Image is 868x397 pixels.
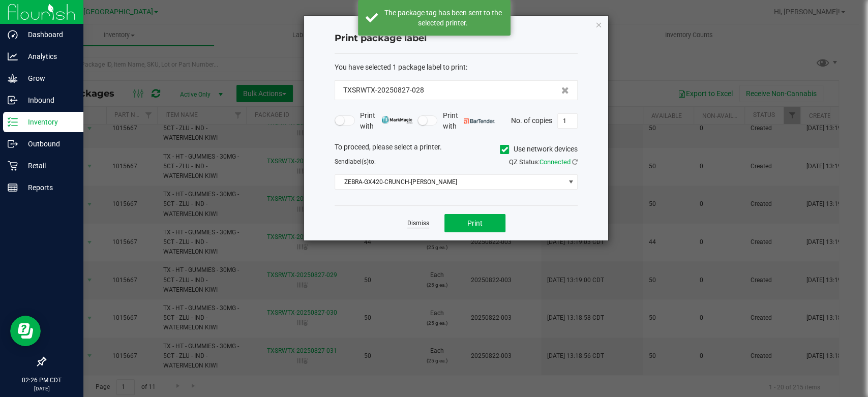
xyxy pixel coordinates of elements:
span: Send to: [335,158,376,165]
span: No. of copies [511,116,552,124]
h4: Print package label [335,32,578,45]
inline-svg: Inventory [8,117,18,127]
div: To proceed, please select a printer. [327,142,585,157]
span: QZ Status: [509,158,578,166]
span: TXSRWTX-20250827-028 [343,85,424,96]
img: mark_magic_cybra.png [381,116,412,124]
inline-svg: Analytics [8,51,18,62]
p: [DATE] [5,385,79,392]
iframe: Resource center [10,316,41,346]
p: Inbound [18,94,79,106]
span: Print with [360,110,412,132]
p: Dashboard [18,28,79,41]
button: Print [444,214,505,232]
div: The package tag has been sent to the selected printer. [383,8,503,28]
inline-svg: Outbound [8,139,18,149]
img: bartender.png [464,118,495,124]
inline-svg: Grow [8,73,18,83]
p: Inventory [18,116,79,128]
div: : [335,62,578,73]
p: Retail [18,160,79,172]
inline-svg: Inbound [8,95,18,105]
label: Use network devices [500,144,578,155]
span: Print [467,219,483,227]
p: 02:26 PM CDT [5,376,79,385]
p: Grow [18,72,79,84]
span: ZEBRA-GX420-CRUNCH-[PERSON_NAME] [335,175,564,189]
span: label(s) [348,158,369,165]
span: You have selected 1 package label to print [335,63,466,71]
p: Analytics [18,50,79,63]
p: Reports [18,181,79,194]
inline-svg: Dashboard [8,29,18,40]
span: Print with [442,110,495,132]
p: Outbound [18,138,79,150]
span: Connected [540,158,571,166]
inline-svg: Reports [8,182,18,193]
inline-svg: Retail [8,161,18,171]
a: Dismiss [407,219,429,228]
